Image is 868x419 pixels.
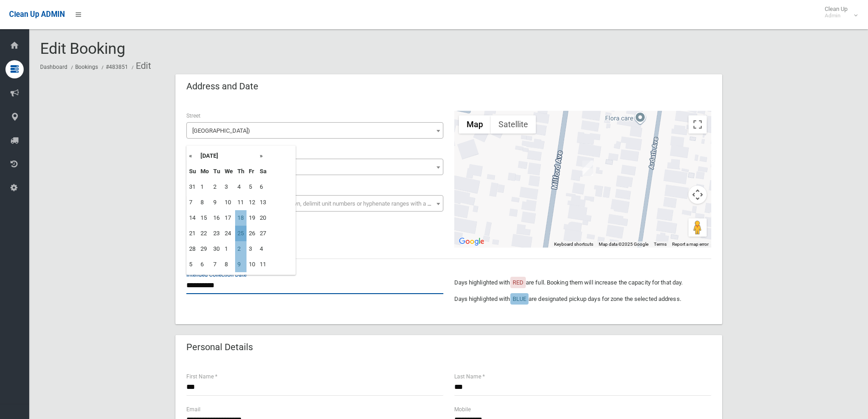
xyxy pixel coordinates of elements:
span: 51 [189,161,441,174]
th: Fr [247,164,257,179]
span: Clean Up ADMIN [9,10,65,19]
header: Address and Date [175,78,269,95]
th: Su [187,164,198,179]
td: 6 [198,257,211,272]
td: 9 [211,195,222,210]
span: 51 [186,159,443,175]
span: Clean Up [820,5,857,19]
span: Edit Booking [40,39,125,57]
p: Days highlighted with are designated pickup days for zone the selected address. [454,294,711,305]
td: 27 [257,226,269,241]
a: Bookings [75,64,98,70]
a: #483851 [106,64,128,70]
td: 3 [247,241,257,257]
th: Tu [211,164,222,179]
p: Days highlighted with are full. Booking them will increase the capacity for that day. [454,277,711,288]
td: 5 [187,257,198,272]
td: 28 [187,241,198,257]
td: 13 [257,195,269,210]
td: 23 [211,226,222,241]
td: 4 [235,179,247,195]
td: 14 [187,210,198,226]
span: BLUE [513,295,526,302]
td: 4 [257,241,269,257]
td: 29 [198,241,211,257]
td: 19 [247,210,257,226]
a: Open this area in Google Maps (opens a new window) [457,236,487,248]
span: RED [513,279,524,286]
th: We [222,164,235,179]
td: 21 [187,226,198,241]
td: 10 [222,195,235,210]
td: 24 [222,226,235,241]
button: Drag Pegman onto the map to open Street View [688,218,707,237]
li: Edit [129,57,151,74]
td: 6 [257,179,269,195]
div: 51 Milford Avenue, PANANIA NSW 2213 [582,160,593,176]
span: Milford Avenue (PANANIA 2213) [186,122,443,139]
td: 8 [198,195,211,210]
td: 10 [247,257,257,272]
small: Admin [825,12,847,19]
a: Report a map error [672,242,709,247]
header: Personal Details [175,338,264,356]
td: 5 [247,179,257,195]
a: Dashboard [40,64,67,70]
td: 15 [198,210,211,226]
button: Map camera controls [688,186,707,204]
span: Map data ©2025 Google [599,242,648,247]
span: Milford Avenue (PANANIA 2213) [189,124,441,137]
img: Google [457,236,487,248]
td: 2 [211,179,222,195]
td: 22 [198,226,211,241]
td: 18 [235,210,247,226]
td: 1 [198,179,211,195]
button: Toggle fullscreen view [688,115,707,134]
td: 12 [247,195,257,210]
td: 16 [211,210,222,226]
td: 11 [235,195,247,210]
th: [DATE] [198,148,257,164]
button: Show satellite imagery [491,115,536,134]
td: 11 [257,257,269,272]
td: 7 [187,195,198,210]
span: Select the unit number from the dropdown, delimit unit numbers or hyphenate ranges with a comma [192,200,447,207]
td: 17 [222,210,235,226]
td: 31 [187,179,198,195]
th: Mo [198,164,211,179]
button: Show street map [459,115,491,134]
td: 8 [222,257,235,272]
th: Th [235,164,247,179]
td: 7 [211,257,222,272]
td: 3 [222,179,235,195]
td: 20 [257,210,269,226]
button: Keyboard shortcuts [554,241,593,248]
td: 1 [222,241,235,257]
th: » [257,148,269,164]
td: 9 [235,257,247,272]
td: 2 [235,241,247,257]
td: 26 [247,226,257,241]
td: 25 [235,226,247,241]
th: « [187,148,198,164]
a: Terms (opens in new tab) [654,242,667,247]
td: 30 [211,241,222,257]
th: Sa [257,164,269,179]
